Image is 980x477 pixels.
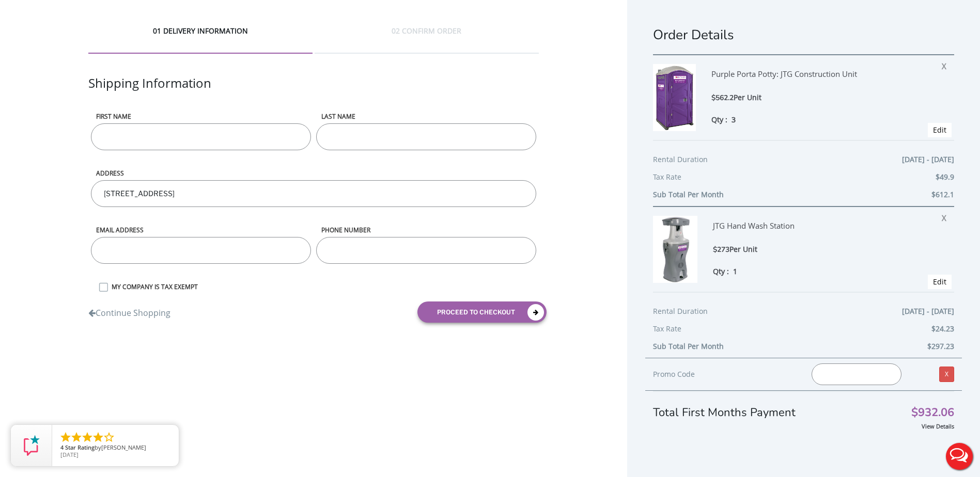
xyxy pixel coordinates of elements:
div: Qty : [713,266,914,277]
div: $562.2 [711,92,913,104]
img: Review Rating [21,435,42,456]
span: Per Unit [729,244,757,254]
span: by [60,444,170,452]
a: Edit [933,277,946,287]
h1: Order Details [653,26,954,44]
span: 1 [733,266,737,276]
label: MY COMPANY IS TAX EXEMPT [106,282,539,291]
div: Qty : [711,114,913,125]
li:  [70,431,83,443]
div: 02 CONFIRM ORDER [315,26,539,54]
b: Sub Total Per Month [653,189,724,199]
span: Per Unit [734,92,761,102]
span: X [942,210,952,223]
li:  [81,431,94,443]
label: Email address [91,226,311,234]
div: JTG Hand Wash Station [713,216,914,244]
div: Rental Duration [653,305,954,323]
span: [DATE] - [DATE] [902,153,954,166]
div: Shipping Information [88,74,539,112]
div: Tax Rate [653,171,954,188]
b: $612.1 [931,189,954,199]
div: $273 [713,244,914,256]
button: proceed to checkout [417,301,547,323]
span: $49.9 [936,171,954,183]
span: [DATE] [60,451,79,458]
div: 01 DELIVERY INFORMATION [88,26,313,54]
span: $24.23 [931,323,954,335]
a: Edit [933,125,946,135]
div: Rental Duration [653,153,954,171]
li:  [103,431,115,443]
button: Live Chat [939,436,980,477]
span: 3 [732,115,736,124]
label: phone number [316,226,536,234]
a: X [939,367,954,382]
a: Continue Shopping [88,302,170,319]
span: 4 [60,443,64,451]
a: View Details [922,422,954,430]
span: Star Rating [65,443,95,451]
span: X [942,58,952,71]
span: [DATE] - [DATE] [902,305,954,317]
div: Tax Rate [653,323,954,340]
div: Promo Code [653,368,796,380]
div: Total First Months Payment [653,391,954,421]
li:  [59,431,72,443]
label: First name [91,112,311,121]
li:  [92,431,104,443]
div: Purple Porta Potty: JTG Construction Unit [711,64,913,92]
b: $297.23 [927,341,954,351]
span: $932.06 [911,407,954,418]
span: [PERSON_NAME] [101,443,146,451]
b: Sub Total Per Month [653,341,724,351]
label: LAST NAME [316,112,536,121]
